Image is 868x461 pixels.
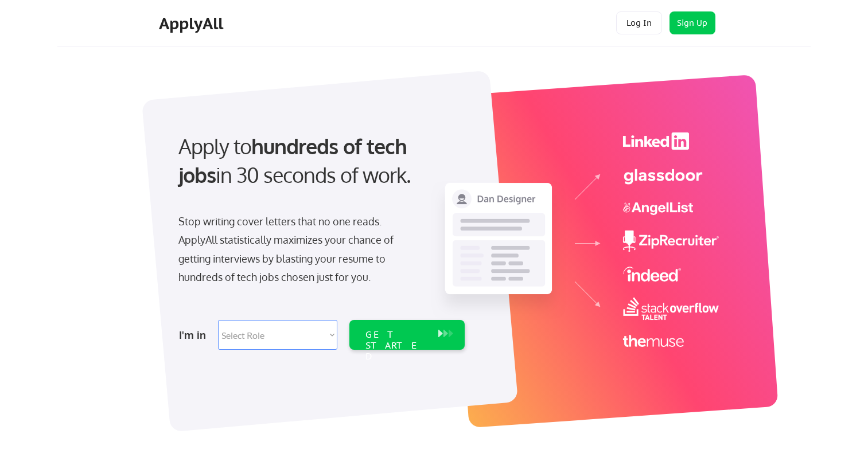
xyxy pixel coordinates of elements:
button: Sign Up [670,11,715,34]
button: Log In [616,11,662,34]
div: Apply to in 30 seconds of work. [178,132,460,190]
div: ApplyAll [159,14,227,33]
div: GET STARTED [365,329,427,362]
div: Stop writing cover letters that no one reads. ApplyAll statistically maximizes your chance of get... [178,212,414,287]
div: I'm in [179,326,211,344]
strong: hundreds of tech jobs [178,133,412,187]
